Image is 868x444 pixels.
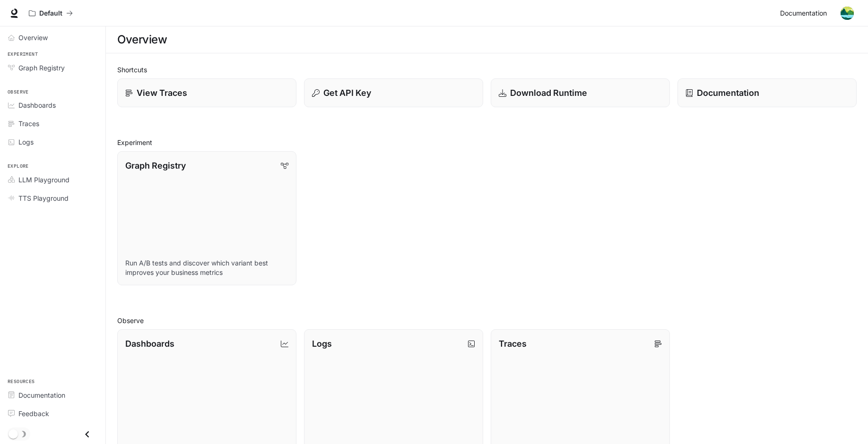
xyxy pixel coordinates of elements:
button: User avatar [838,4,857,23]
span: Dashboards [18,100,56,110]
a: Graph Registry [4,60,102,76]
span: Documentation [18,390,65,400]
a: View Traces [117,78,296,107]
button: Get API Key [304,78,483,107]
p: View Traces [137,86,187,99]
a: Documentation [4,387,102,403]
a: Traces [4,115,102,132]
span: Documentation [780,8,827,19]
a: Feedback [4,405,102,422]
h2: Experiment [117,137,857,147]
a: Download Runtime [491,78,670,107]
span: Traces [18,119,39,128]
button: Close drawer [77,425,98,444]
span: Overview [18,33,48,43]
span: Logs [18,137,34,147]
p: Default [39,9,62,17]
span: LLM Playground [18,175,69,185]
p: Dashboards [125,337,174,350]
a: Dashboards [4,97,102,113]
p: Logs [312,337,332,350]
p: Run A/B tests and discover which variant best improves your business metrics [125,258,288,277]
a: Logs [4,134,102,150]
h2: Observe [117,316,857,325]
a: Overview [4,29,102,46]
span: Feedback [18,409,49,418]
button: All workspaces [25,4,77,23]
img: User avatar [841,7,854,20]
span: Graph Registry [18,63,65,73]
a: Documentation [776,4,834,23]
span: TTS Playground [18,193,69,203]
p: Get API Key [323,86,371,99]
p: Documentation [697,86,759,99]
a: LLM Playground [4,171,102,188]
a: TTS Playground [4,190,102,206]
h1: Overview [117,30,167,49]
a: Documentation [677,78,857,107]
span: Dark mode toggle [9,428,18,439]
p: Graph Registry [125,159,186,172]
p: Download Runtime [510,86,587,99]
a: Graph RegistryRun A/B tests and discover which variant best improves your business metrics [117,151,296,285]
h2: Shortcuts [117,65,857,75]
p: Traces [499,337,527,350]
